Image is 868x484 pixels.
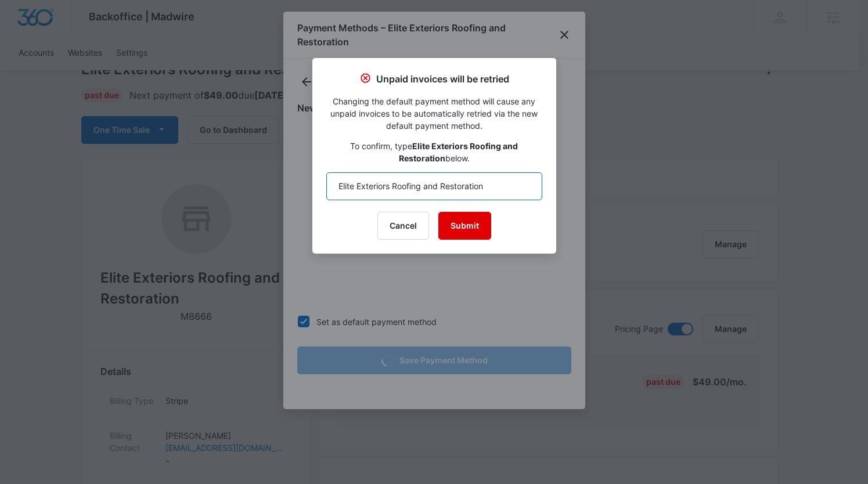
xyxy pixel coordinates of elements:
button: Submit [438,212,491,240]
button: Cancel [377,212,429,240]
p: Unpaid invoices will be retried [376,72,509,86]
strong: Elite Exteriors Roofing and Restoration [399,141,518,163]
p: Changing the default payment method will cause any unpaid invoices to be automatically retried vi... [326,95,542,132]
input: Elite Exteriors Roofing and Restoration [326,172,542,200]
p: To confirm, type below. [326,140,542,164]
